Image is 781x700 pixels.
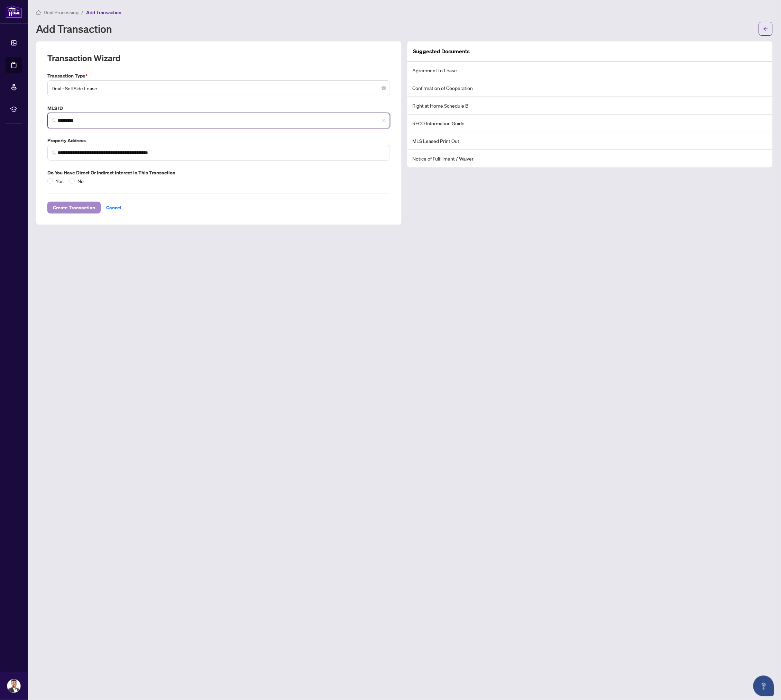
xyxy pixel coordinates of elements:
span: Create Transaction [53,202,95,213]
li: RECO Information Guide [407,115,772,132]
h2: Transaction Wizard [47,53,120,64]
img: search_icon [52,118,56,122]
button: Cancel [101,202,127,213]
button: Open asap [753,676,774,697]
span: close-circle [382,86,386,90]
span: home [36,10,41,15]
label: Property Address [47,137,390,144]
li: Agreement to Lease [407,62,772,79]
img: logo [6,5,22,18]
label: MLS ID [47,104,390,112]
span: arrow-left [763,26,768,31]
img: search_icon [52,151,56,155]
li: Notice of Fulfillment / Waiver [407,150,772,167]
span: No [75,177,86,185]
span: Cancel [106,202,121,213]
span: Yes [53,177,66,185]
button: Create Transaction [47,202,101,213]
span: Add Transaction [86,9,121,16]
article: Suggested Documents [413,47,470,56]
img: Profile Icon [7,680,20,693]
span: Deal Processing [44,9,79,16]
h1: Add Transaction [36,23,112,34]
label: Do you have direct or indirect interest in this transaction [47,169,390,176]
label: Transaction Type [47,72,390,80]
li: MLS Leased Print Out [407,132,772,150]
span: Deal - Sell Side Lease [52,82,386,95]
li: / [81,8,83,16]
span: close [382,118,386,122]
li: Right at Home Schedule B [407,97,772,115]
li: Confirmation of Cooperation [407,79,772,97]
